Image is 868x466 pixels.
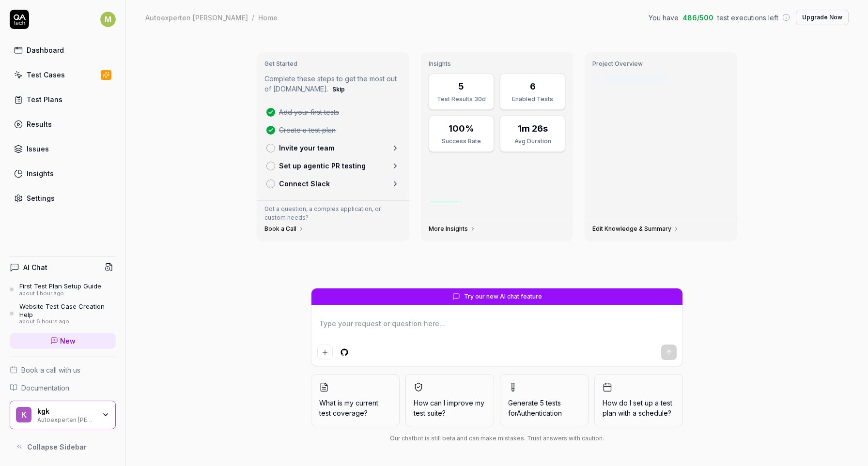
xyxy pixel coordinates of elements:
div: Avg Duration [506,137,559,146]
a: Dashboard [10,41,116,60]
a: Edit Knowledge & Summary [592,225,679,233]
span: test executions left [717,13,778,23]
button: Collapse Sidebar [10,437,116,456]
p: Set up agentic PR testing [279,161,366,171]
div: 1m 26s [518,122,548,135]
a: Issues [10,139,116,158]
button: Skip [330,84,347,95]
button: M [100,10,116,29]
span: What is my current test coverage? [319,398,391,418]
span: You have [649,13,679,23]
h3: Project Overview [592,60,729,68]
a: Invite your team [263,139,403,157]
div: Last crawled [DATE] [604,74,669,84]
div: Settings [27,193,55,203]
a: Test Cases [10,65,116,84]
div: Dashboard [27,45,64,55]
button: How can I improve my test suite? [405,374,494,426]
span: New [60,336,76,346]
h3: Insights [429,60,566,68]
a: Test Plans [10,90,116,109]
span: Documentation [21,383,69,393]
span: Try our new AI chat feature [464,292,542,301]
div: Success Rate [435,137,488,146]
div: 6 [530,80,536,93]
div: Autoexperten [PERSON_NAME] [145,13,248,22]
div: kgk [37,407,95,416]
div: Our chatbot is still beta and can make mistakes. Trust answers with caution. [311,434,683,443]
span: Book a call with us [21,365,80,375]
div: Results [27,119,52,129]
div: Insights [27,168,54,179]
div: 100% [449,122,474,135]
a: Settings [10,189,116,208]
div: / [252,13,254,22]
a: Connect Slack [263,175,403,193]
a: More Insights [429,225,476,233]
button: Generate 5 tests forAuthentication [500,374,589,426]
span: How can I improve my test suite? [414,398,486,418]
button: kkgkAutoexperten [PERSON_NAME] [10,401,116,430]
p: Connect Slack [279,179,330,189]
span: 486 / 500 [682,13,713,23]
span: k [16,407,31,422]
p: Complete these steps to get the most out of [DOMAIN_NAME]. [264,74,402,95]
button: What is my current test coverage? [311,374,400,426]
a: First Test Plan Setup Guideabout 1 hour ago [10,282,116,297]
a: Book a Call [264,225,304,233]
div: 5 [458,80,464,93]
button: Add attachment [317,345,333,360]
div: First Test Plan Setup Guide [19,282,101,290]
h3: Get Started [264,60,402,68]
span: Generate 5 tests for Authentication [508,399,562,417]
a: Website Test Case Creation Helpabout 6 hours ago [10,302,116,325]
div: Test Plans [27,94,62,105]
span: How do I set up a test plan with a schedule? [603,398,675,418]
a: Insights [10,164,116,183]
div: Issues [27,144,49,154]
a: New [10,333,116,349]
a: Results [10,115,116,134]
p: Got a question, a complex application, or custom needs? [264,205,402,222]
button: Upgrade Now [796,10,849,25]
div: Website Test Case Creation Help [19,302,116,318]
span: Collapse Sidebar [27,442,87,452]
a: Set up agentic PR testing [263,157,403,175]
span: M [100,12,116,27]
div: Test Results 30d [435,95,488,104]
a: Book a call with us [10,365,116,375]
button: How do I set up a test plan with a schedule? [594,374,683,426]
a: Documentation [10,383,116,393]
div: about 6 hours ago [19,318,116,325]
div: Home [258,13,278,22]
h4: AI Chat [23,262,47,272]
div: about 1 hour ago [19,290,101,297]
div: Test Cases [27,70,65,80]
div: Enabled Tests [506,95,559,104]
div: Autoexperten [PERSON_NAME] [37,415,95,423]
p: Invite your team [279,143,334,153]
